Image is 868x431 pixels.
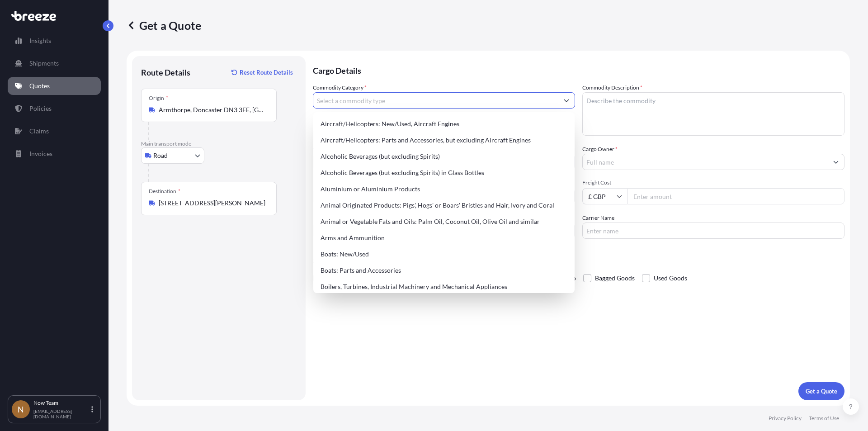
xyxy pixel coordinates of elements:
input: Enter name [582,223,844,239]
label: Commodity Category [313,83,367,92]
input: Your internal reference [313,223,575,239]
div: Boilers, Turbines, Industrial Machinery and Mechanical Appliances [317,279,571,295]
p: Claims [29,127,49,136]
p: Special Conditions [313,257,844,264]
p: Policies [29,104,52,113]
input: Destination [159,199,265,208]
p: Get a Quote [806,387,837,396]
p: Cargo Details [313,56,844,83]
p: Quotes [29,81,50,90]
div: Alcoholic Beverages (but excluding Spirits) in Glass Bottles [317,165,571,181]
p: Now Team [33,399,90,407]
div: Boats: Parts and Accessories [317,262,571,279]
label: Cargo Owner [582,145,618,154]
p: Terms of Use [809,415,839,422]
input: Origin [159,105,265,114]
button: Select transport [141,147,204,164]
span: Road [153,151,168,160]
span: N [18,405,24,414]
p: Insights [29,36,51,45]
div: Animal or Vegetable Fats and Oils: Palm Oil, Coconut Oil, Olive Oil and similar [317,213,571,230]
p: Invoices [29,149,52,158]
input: Enter amount [627,188,844,204]
div: Origin [149,95,168,102]
label: Commodity Description [582,83,642,92]
p: Reset Route Details [240,68,293,77]
p: [EMAIL_ADDRESS][DOMAIN_NAME] [33,408,90,419]
span: Freight Cost [582,179,844,186]
span: Load Type [313,179,340,188]
div: Arms and Ammunition [317,230,571,246]
p: Get a Quote [127,18,201,33]
p: Main transport mode [141,140,297,147]
input: Full name [583,154,828,170]
button: Show suggestions [828,154,844,170]
div: Destination [149,188,180,195]
p: Privacy Policy [769,415,802,422]
p: Shipments [29,59,59,68]
div: Animal Originated Products: Pigs', Hogs' or Boars' Bristles and Hair, Ivory and Coral [317,197,571,213]
div: Aircraft/Helicopters: Parts and Accessories, but excluding Aircraft Engines [317,132,571,148]
div: Aluminium or Aluminium Products [317,181,571,197]
div: Alcoholic Beverages (but excluding Spirits) [317,148,571,165]
div: Boats: New/Used [317,246,571,262]
input: Select a commodity type [313,92,558,109]
button: Show suggestions [558,92,575,109]
span: Bagged Goods [595,271,635,285]
label: Carrier Name [582,213,614,223]
div: Aircraft/Helicopters: New/Used, Aircraft Engines [317,116,571,132]
span: Used Goods [654,271,687,285]
p: Route Details [141,67,190,78]
span: Commodity Value [313,145,575,152]
label: Booking Reference [313,213,358,223]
